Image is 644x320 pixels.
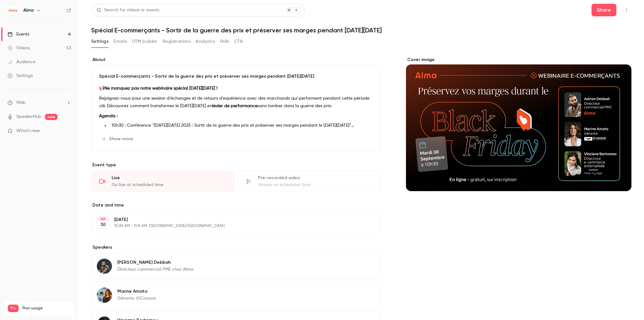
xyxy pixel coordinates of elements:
div: Events [8,31,29,37]
li: help-dropdown-opener [8,99,71,106]
img: Adrien Debbah [97,259,112,274]
p: Gérante d'iCasque [117,295,156,301]
span: Pro [8,305,19,312]
img: Marine Amato [97,288,112,303]
button: UTM builder [132,36,158,47]
button: CTA [234,36,243,47]
span: Plan usage [22,306,71,311]
div: LiveGo live at scheduled time [91,171,235,192]
p: 10:30 AM - 11:15 AM, [GEOGRAPHIC_DATA]/[GEOGRAPHIC_DATA] [114,223,347,229]
h1: Spécial E-commerçants - Sortir de la guerre des prix et préserver ses marges pendant [DATE][DATE] [91,26,631,34]
p: Spécial E-commerçants - Sortir de la guerre des prix et préserver ses marges pendant [DATE][DATE] [99,73,373,80]
strong: levier de performance [212,104,258,108]
div: Go live at scheduled time [112,182,227,188]
div: SEP [97,217,108,221]
span: Help [16,99,25,106]
div: Audience [8,59,36,65]
div: Live [112,175,227,181]
section: Cover image [406,57,631,191]
label: Cover image [406,57,631,63]
div: Settings [8,73,33,79]
h6: Alma [23,7,34,14]
div: Pre-recorded video [258,175,373,181]
button: Emails [114,36,127,47]
div: Pre-recorded videoStream at scheduled time [237,171,381,192]
label: About [91,57,381,63]
iframe: Noticeable Trigger [64,128,71,134]
button: Polls [220,36,229,47]
a: SpeakerHub [16,113,41,120]
p: Marine Amato [117,288,156,295]
span: new [45,114,58,120]
p: Rejoignez-nous pour une session d’échanges et de retours d’expérience avec des marchands qui perf... [99,95,373,110]
p: [DATE] [114,217,347,223]
p: 📢 [99,85,373,92]
button: Share [591,4,616,16]
div: Search for videos or events [97,7,159,14]
span: What's new [16,128,40,134]
div: Adrien Debbah[PERSON_NAME] DebbahDirecteur commercial PME chez Alma [91,253,381,279]
div: Videos [8,45,30,51]
div: Marine AmatoMarine AmatoGérante d'iCasque [91,282,381,308]
p: Event type [91,162,381,168]
p: [PERSON_NAME] Debbah [117,259,193,266]
div: Stream at scheduled time [258,182,373,188]
button: Settings [91,36,108,47]
strong: Agenda : [99,114,118,118]
label: Speakers [91,244,381,251]
p: 30 [100,222,106,228]
strong: Ne manquez pas notre webinaire spécial [DATE][DATE] ! [104,86,217,91]
button: Analytics [196,36,215,47]
img: Alma [8,5,18,15]
li: 10h30 : Conférence “[DATE][DATE] 2025 : Sortir de la guerre des prix et préserver ses marges pend... [109,122,373,129]
button: Registrations [163,36,191,47]
label: Date and time [91,202,381,208]
button: Show more [99,134,137,144]
p: Directeur commercial PME chez Alma [117,266,193,273]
